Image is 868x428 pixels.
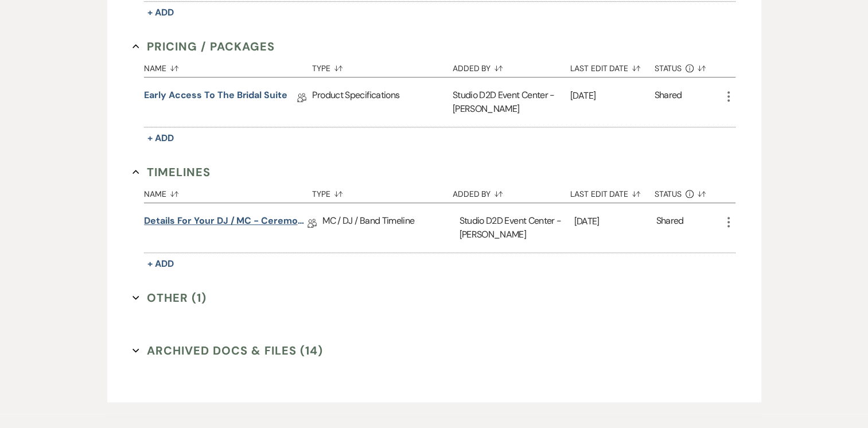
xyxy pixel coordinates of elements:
button: Type [312,55,452,77]
span: Status [655,64,682,72]
button: Other (1) [133,289,207,306]
button: Timelines [133,164,211,181]
button: Added By [453,55,570,77]
div: Studio D2D Event Center - [PERSON_NAME] [459,203,574,252]
button: Status [655,55,722,77]
p: [DATE] [570,88,655,103]
div: MC / DJ / Band Timeline [322,203,459,252]
span: + Add [147,258,174,270]
button: + Add [144,130,177,146]
button: Type [312,181,452,203]
a: Details for your DJ / MC - Ceremony & Reception [144,214,308,232]
button: Pricing / Packages [133,38,275,55]
button: Last Edit Date [570,181,655,203]
button: + Add [144,256,177,272]
div: Studio D2D Event Center - [PERSON_NAME] [453,77,570,127]
div: Shared [655,88,682,116]
button: + Add [144,5,177,21]
div: Product Specifications [312,77,452,127]
button: Archived Docs & Files (14) [133,342,323,359]
span: + Add [147,6,174,18]
p: [DATE] [574,214,656,229]
span: Status [655,190,682,198]
button: Last Edit Date [570,55,655,77]
span: + Add [147,132,174,144]
a: Early Access to the Bridal Suite [144,88,287,106]
div: Shared [656,214,683,242]
button: Name [144,55,312,77]
button: Name [144,181,312,203]
button: Status [655,181,722,203]
button: Added By [453,181,570,203]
